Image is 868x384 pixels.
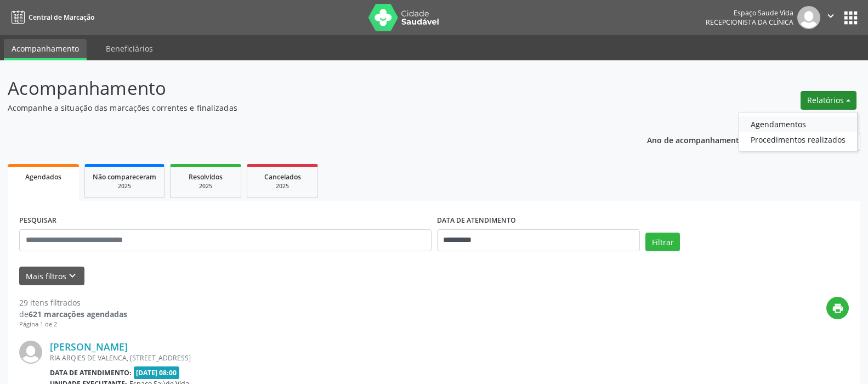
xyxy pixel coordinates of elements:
[706,8,793,18] div: Espaço Saude Vida
[19,320,127,329] div: Página 1 de 2
[820,6,841,29] button: 
[19,267,84,286] button: Mais filtroskeyboard_arrow_down
[841,8,860,27] button: apps
[178,182,233,190] div: 2025
[739,116,857,132] a: Agendamentos
[437,212,516,229] label: DATA DE ATENDIMENTO
[739,132,857,147] a: Procedimentos realizados
[645,233,680,251] button: Filtrar
[19,297,127,308] div: 29 itens filtrados
[739,112,858,151] ul: Relatórios
[189,172,223,182] span: Resolvidos
[647,133,744,146] p: Ano de acompanhamento
[706,18,793,27] span: Recepcionista da clínica
[8,102,605,114] p: Acompanhe a situação das marcações correntes e finalizadas
[19,341,42,364] img: img
[832,302,844,314] i: print
[134,366,180,379] span: [DATE] 08:00
[98,39,161,58] a: Beneficiários
[255,182,310,190] div: 2025
[29,309,127,319] strong: 621 marcações agendadas
[801,91,856,110] button: Relatórios
[66,270,78,282] i: keyboard_arrow_down
[29,13,94,22] span: Central de Marcação
[93,172,156,182] span: Não compareceram
[50,341,128,353] a: [PERSON_NAME]
[826,297,849,319] button: print
[8,8,94,26] a: Central de Marcação
[25,172,61,182] span: Agendados
[50,368,132,377] b: Data de atendimento:
[50,353,684,363] div: RIA ARQIES DE VALENCA, [STREET_ADDRESS]
[825,10,837,22] i: 
[19,212,56,229] label: PESQUISAR
[19,308,127,320] div: de
[264,172,301,182] span: Cancelados
[797,6,820,29] img: img
[8,75,605,102] p: Acompanhamento
[4,39,87,60] a: Acompanhamento
[93,182,156,190] div: 2025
